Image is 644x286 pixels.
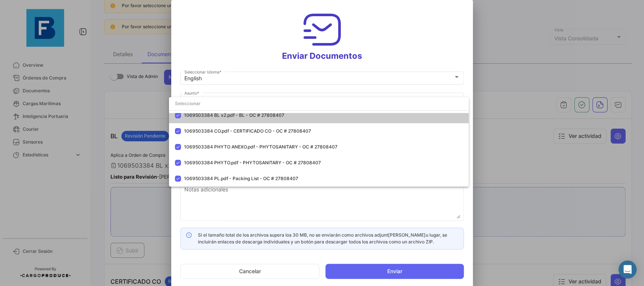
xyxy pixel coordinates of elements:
[184,176,298,181] span: 1069503384 PL.pdf - Packing List - OC # 27808407
[184,160,321,165] span: 1069503384 PHYTO.pdf - PHYTOSANITARY - OC # 27808407
[184,128,311,134] span: 1069503384 CO.pdf - CERTIFICADO CO - OC # 27808407
[618,260,636,278] div: Abrir Intercom Messenger
[184,112,284,118] span: 1069503384 BL x2.pdf - BL - OC # 27808407
[169,97,469,110] input: dropdown search
[184,144,337,150] span: 1069503384 PHYTO ANEXO.pdf - PHYTOSANITARY - OC # 27808407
